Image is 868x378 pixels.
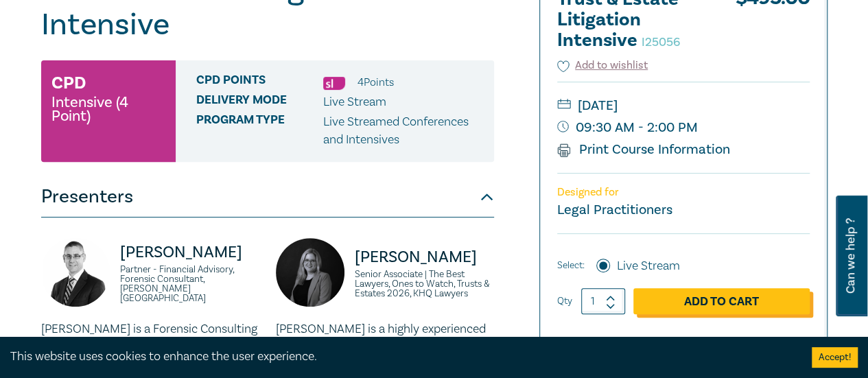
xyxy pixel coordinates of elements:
[10,348,791,366] div: This website uses cookies to enhance the user experience.
[120,265,259,303] small: Partner - Financial Advisory, Forensic Consultant, [PERSON_NAME] [GEOGRAPHIC_DATA]
[120,241,259,263] p: [PERSON_NAME]
[557,58,648,73] button: Add to wishlist
[357,73,394,91] li: 4 Point s
[51,71,86,95] h3: CPD
[557,294,572,309] label: Qty
[196,93,323,111] span: Delivery Mode
[323,77,345,90] img: Substantive Law
[557,201,672,219] small: Legal Practitioners
[633,288,810,314] a: Add to Cart
[581,288,625,314] input: 1
[41,238,110,307] img: https://s3.ap-southeast-2.amazonaws.com/leo-cussen-store-production-content/Contacts/Darryn%20Hoc...
[196,113,323,149] span: Program type
[642,34,680,50] small: I25056
[276,238,344,307] img: https://s3.ap-southeast-2.amazonaws.com/leo-cussen-store-production-content/Contacts/Laura%20Huss...
[51,95,165,123] small: Intensive (4 Point)
[355,270,494,298] small: Senior Associate | The Best Lawyers, Ones to Watch, Trusts & Estates 2026, KHQ Lawyers
[557,141,731,158] a: Print Course Information
[323,94,386,110] span: Live Stream
[355,246,494,268] p: [PERSON_NAME]
[812,347,858,368] button: Accept cookies
[323,113,484,149] p: Live Streamed Conferences and Intensives
[196,73,323,91] span: CPD Points
[41,176,494,217] button: Presenters
[557,117,810,139] small: 09:30 AM - 2:00 PM
[617,257,680,275] label: Live Stream
[844,204,857,308] span: Can we help ?
[557,186,810,199] p: Designed for
[557,258,585,273] span: Select:
[557,95,810,117] small: [DATE]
